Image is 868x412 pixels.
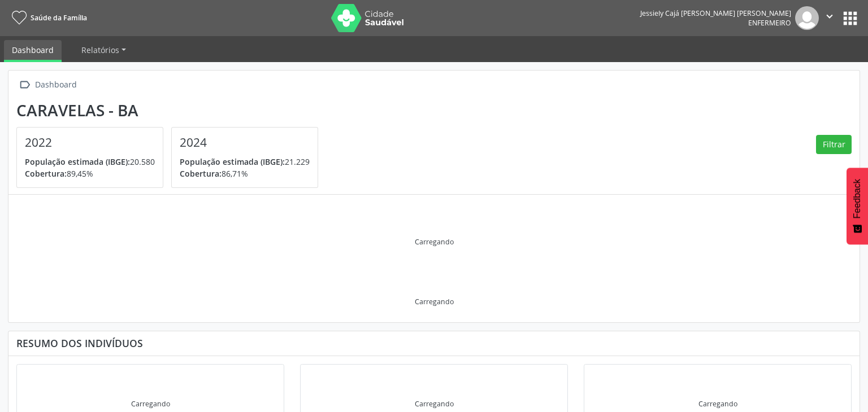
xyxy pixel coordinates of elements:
span: Cobertura: [25,168,67,179]
a:  Dashboard [16,77,79,93]
span: Feedback [852,179,862,218]
p: 86,71% [180,168,310,179]
div: Carregando [415,237,454,247]
div: Carregando [698,399,737,409]
span: População estimada (IBGE): [25,156,130,167]
span: Enfermeiro [748,18,791,28]
span: Saúde da Família [31,13,87,23]
div: Caravelas - BA [16,101,326,120]
button:  [819,6,840,30]
p: 21.229 [180,156,310,168]
div: Carregando [415,297,454,306]
div: Dashboard [33,77,79,93]
img: img [795,6,819,30]
p: 89,45% [25,168,155,179]
span: População estimada (IBGE): [180,156,285,167]
a: Relatórios [73,40,134,60]
div: Resumo dos indivíduos [16,337,852,349]
button: Filtrar [816,135,852,154]
div: Jessiely Cajá [PERSON_NAME] [PERSON_NAME] [640,8,791,18]
i:  [823,10,836,23]
div: Carregando [415,399,454,409]
span: Relatórios [81,45,119,55]
span: Cobertura: [180,168,222,179]
a: Saúde da Família [8,8,87,27]
i:  [16,77,33,93]
p: 20.580 [25,156,155,168]
div: Carregando [131,399,170,409]
a: Dashboard [4,40,62,62]
h4: 2024 [180,135,310,150]
h4: 2022 [25,135,155,150]
button: apps [840,8,860,28]
button: Feedback - Mostrar pesquisa [847,168,868,244]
